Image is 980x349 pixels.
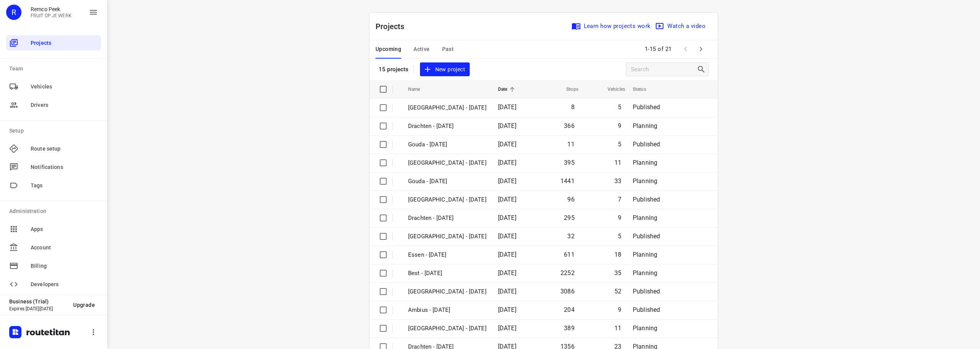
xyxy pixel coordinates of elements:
[571,103,575,111] span: 8
[633,103,660,111] span: Published
[376,21,411,32] p: Projects
[6,258,101,274] div: Billing
[31,262,98,270] span: Billing
[6,35,101,51] div: Projects
[31,280,98,288] span: Developers
[598,85,625,94] span: Vehicles
[442,44,454,54] span: Past
[9,306,67,311] p: Expires [DATE][DATE]
[6,79,101,94] div: Vehicles
[633,251,657,258] span: Planning
[6,141,101,156] div: Route setup
[567,141,574,148] span: 11
[498,288,516,295] span: [DATE]
[498,196,516,203] span: [DATE]
[633,122,657,129] span: Planning
[408,214,487,223] p: Drachten - Tuesday
[618,233,621,240] span: 5
[614,159,621,166] span: 11
[31,225,98,233] span: Apps
[560,177,575,185] span: 1441
[408,159,487,167] p: Zwolle - Tuesday
[31,6,72,12] p: Remco Peek
[31,244,98,252] span: Account
[408,232,487,241] p: Gemeente Rotterdam - Monday
[556,85,578,94] span: Stops
[633,214,657,221] span: Planning
[376,44,401,54] span: Upcoming
[678,41,693,57] span: Previous Page
[31,145,98,153] span: Route setup
[567,196,574,203] span: 96
[6,5,21,20] div: R
[618,103,621,111] span: 5
[31,13,72,18] p: FRUIT OP JE WERK
[408,306,487,315] p: Ambius - Monday
[564,251,575,258] span: 611
[9,65,101,73] p: Team
[408,287,487,296] p: Zwolle - Monday
[31,163,98,171] span: Notifications
[9,298,67,305] p: Business (Trial)
[413,44,430,54] span: Active
[614,288,621,295] span: 52
[498,306,516,313] span: [DATE]
[498,85,518,94] span: Date
[498,122,516,129] span: [DATE]
[633,196,660,203] span: Published
[633,177,657,185] span: Planning
[408,85,430,94] span: Name
[6,221,101,237] div: Apps
[618,141,621,148] span: 5
[31,39,98,47] span: Projects
[31,182,98,190] span: Tags
[408,269,487,278] p: Best - Monday
[420,62,470,77] button: New project
[564,122,575,129] span: 366
[6,159,101,175] div: Notifications
[9,127,101,135] p: Setup
[408,122,487,131] p: Drachten - Wednesday
[693,41,709,57] span: Next Page
[9,207,101,215] p: Administration
[408,177,487,186] p: Gouda - Tuesday
[633,85,656,94] span: Status
[408,195,487,204] p: Gemeente Rotterdam - Tuesday
[564,214,575,221] span: 295
[498,251,516,258] span: [DATE]
[67,298,101,312] button: Upgrade
[614,269,621,277] span: 35
[6,178,101,193] div: Tags
[633,233,660,240] span: Published
[618,122,621,129] span: 9
[498,141,516,148] span: [DATE]
[31,101,98,109] span: Drivers
[498,177,516,185] span: [DATE]
[614,251,621,258] span: 18
[408,103,487,112] p: [GEOGRAPHIC_DATA] - [DATE]
[642,41,675,57] span: 1-15 of 21
[618,214,621,221] span: 9
[633,306,660,313] span: Published
[567,233,574,240] span: 32
[425,65,465,74] span: New project
[73,302,95,308] span: Upgrade
[633,324,657,332] span: Planning
[564,159,575,166] span: 395
[618,196,621,203] span: 7
[498,103,516,111] span: [DATE]
[6,240,101,255] div: Account
[379,66,409,73] p: 15 projects
[498,233,516,240] span: [DATE]
[498,214,516,221] span: [DATE]
[408,140,487,149] p: Gouda - Wednesday
[633,269,657,277] span: Planning
[498,159,516,166] span: [DATE]
[697,65,708,74] div: Search
[614,177,621,185] span: 33
[633,288,660,295] span: Published
[408,251,487,259] p: Essen - Monday
[631,64,697,75] input: Search projects
[31,83,98,91] span: Vehicles
[408,324,487,333] p: Antwerpen - Monday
